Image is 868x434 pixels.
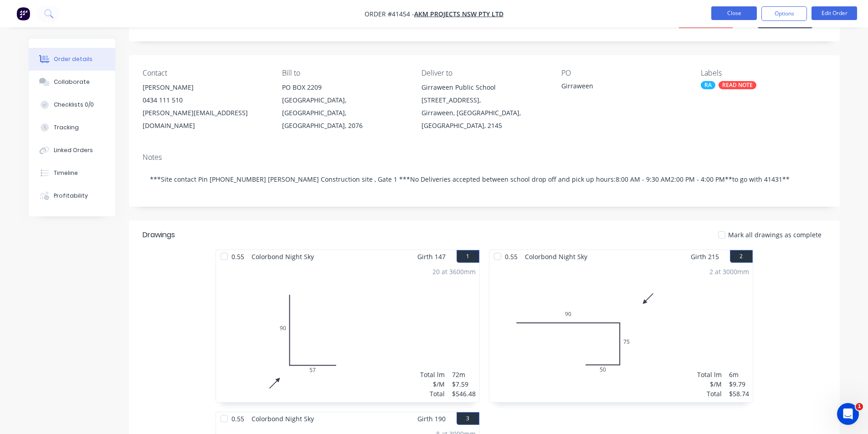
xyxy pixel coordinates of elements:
span: Girth 190 [417,412,446,425]
div: Linked Orders [54,146,93,154]
div: 6m [729,370,749,379]
span: Girth 147 [417,250,446,263]
div: Girraween Public School [STREET_ADDRESS], [421,81,546,107]
div: Tracking [54,123,79,132]
iframe: Intercom live chat [837,403,859,425]
div: PO BOX 2209 [282,81,407,94]
button: Profitability [29,184,115,207]
div: Labels [701,69,826,77]
div: [GEOGRAPHIC_DATA], [GEOGRAPHIC_DATA], [GEOGRAPHIC_DATA], 2076 [282,94,407,132]
span: 1 [856,403,863,410]
span: Colorbond Night Sky [521,250,591,263]
div: Drawings [143,230,175,240]
div: Girraween Public School [STREET_ADDRESS],Girraween, [GEOGRAPHIC_DATA], [GEOGRAPHIC_DATA], 2145 [421,81,546,132]
div: $/M [697,379,722,389]
button: Tracking [29,116,115,139]
button: 3 [457,412,479,425]
button: Options [761,6,807,21]
div: [PERSON_NAME][EMAIL_ADDRESS][DOMAIN_NAME] [143,107,267,132]
button: Checklists 0/0 [29,93,115,116]
div: Total [420,389,445,398]
span: Colorbond Night Sky [248,412,318,425]
span: 0.55 [228,250,248,263]
div: Girraween, [GEOGRAPHIC_DATA], [GEOGRAPHIC_DATA], 2145 [421,107,546,132]
div: 2 at 3000mm [709,267,749,276]
div: RA [701,81,715,89]
div: 20 at 3600mm [432,267,476,276]
span: 0.55 [228,412,248,425]
div: Total lm [697,370,722,379]
div: Timeline [54,169,78,177]
div: $9.79 [729,379,749,389]
span: Girth 215 [691,250,719,263]
div: $546.48 [452,389,476,398]
div: [PERSON_NAME]0434 111 510[PERSON_NAME][EMAIL_ADDRESS][DOMAIN_NAME] [143,81,267,132]
button: Edit Order [812,6,857,20]
span: Order #41454 - [365,10,414,18]
div: 0434 111 510 [143,94,267,107]
a: AKM PROJECTS NSW PTY LTD [414,10,503,18]
div: [PERSON_NAME] [143,81,267,94]
div: Collaborate [54,78,90,86]
div: Checklists 0/0 [54,101,94,109]
div: Girraween [561,81,675,94]
div: $58.74 [729,389,749,398]
div: ***Site contact Pin [PHONE_NUMBER] [PERSON_NAME] Construction site , Gate 1 ***No Deliveries acce... [143,165,826,193]
div: 09075502 at 3000mmTotal lm$/MTotal6m$9.79$58.74 [489,263,753,402]
div: PO BOX 2209[GEOGRAPHIC_DATA], [GEOGRAPHIC_DATA], [GEOGRAPHIC_DATA], 2076 [282,81,407,132]
div: Profitability [54,192,88,200]
button: 2 [730,250,753,263]
span: Mark all drawings as complete [728,230,822,240]
div: Total lm [420,370,445,379]
div: Order details [54,55,92,63]
div: READ NOTE [719,81,756,89]
div: 72m [452,370,476,379]
div: Bill to [282,69,407,77]
div: Contact [143,69,267,77]
button: 1 [457,250,479,263]
button: Order details [29,48,115,71]
img: Factory [16,7,30,20]
div: Total [697,389,722,398]
button: Close [711,6,757,20]
button: Timeline [29,162,115,184]
div: Notes [143,153,826,162]
button: Linked Orders [29,139,115,162]
button: Collaborate [29,71,115,93]
span: 0.55 [501,250,521,263]
span: Colorbond Night Sky [248,250,318,263]
div: 0905720 at 3600mmTotal lm$/MTotal72m$7.59$546.48 [216,263,479,402]
div: $/M [420,379,445,389]
div: $7.59 [452,379,476,389]
div: PO [561,69,686,77]
div: Deliver to [421,69,546,77]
